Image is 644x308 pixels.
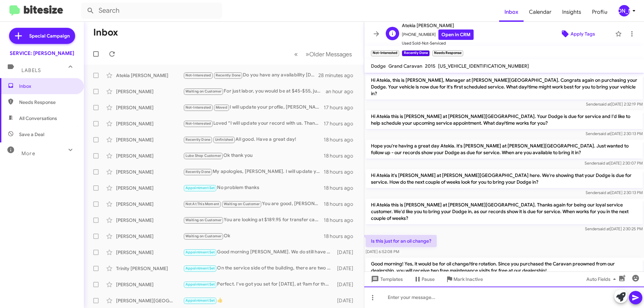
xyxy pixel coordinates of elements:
[185,170,211,174] span: Recently Done
[306,50,309,58] span: »
[116,217,183,224] div: [PERSON_NAME]
[224,202,260,206] span: Waiting on Customer
[116,201,183,207] div: [PERSON_NAME]
[318,72,359,79] div: 28 minutes ago
[586,190,643,195] span: Sender [DATE] 2:30:13 PM
[366,74,643,100] p: Hi Atekia, this is [PERSON_NAME], Manager at [PERSON_NAME][GEOGRAPHIC_DATA]. Congrats again on pu...
[585,161,643,166] span: Sender [DATE] 2:30:07 PM
[185,218,222,222] span: Waiting on Customer
[185,89,222,94] span: Waiting on Customer
[183,71,318,79] div: Do you have any availability [DATE] or 19th?
[324,169,359,175] div: 18 hours ago
[599,190,610,195] span: said at
[215,137,233,142] span: Unfinished
[183,200,324,208] div: You are good, [PERSON_NAME]. Your free factory maintenance visit does not even expire until March...
[183,136,324,143] div: All good. Have a great day!
[294,50,298,58] span: «
[366,169,643,188] p: Hi Atekia it's [PERSON_NAME] at [PERSON_NAME][GEOGRAPHIC_DATA] here. We're showing that your Dodg...
[402,40,474,47] span: Used Sold-Not-Serviced
[324,233,359,240] div: 18 hours ago
[324,201,359,207] div: 18 hours ago
[371,63,386,69] span: Dodge
[557,2,587,22] span: Insights
[524,2,557,22] a: Calendar
[309,51,352,58] span: Older Messages
[302,47,356,61] button: Next
[598,161,609,166] span: said at
[371,50,399,56] small: Not-Interested
[183,281,334,288] div: Perfect. I've got you set for [DATE], at 9am for that first of two free visits. Thank y'all and h...
[324,185,359,191] div: 18 hours ago
[425,63,435,69] span: 2015
[290,47,302,61] button: Previous
[183,248,334,256] div: Good morning [PERSON_NAME]. We do still have [DATE] 9am available for that free maintenance visit...
[324,104,359,111] div: 17 hours ago
[586,102,643,107] span: Sender [DATE] 2:32:19 PM
[586,273,619,285] span: Auto Fields
[334,265,359,272] div: [DATE]
[185,202,219,206] span: Not At This Moment
[581,273,624,285] button: Auto Fields
[116,72,183,79] div: Atekia [PERSON_NAME]
[388,63,422,69] span: Grand Caravan
[19,83,76,89] span: Inbox
[10,50,74,57] div: SERVICE: [PERSON_NAME]
[93,27,118,38] h1: Inbox
[585,226,643,231] span: Sender [DATE] 2:30:25 PM
[116,104,183,111] div: [PERSON_NAME]
[185,234,222,238] span: Waiting on Customer
[366,249,399,254] span: [DATE] 6:52:08 PM
[326,88,359,95] div: an hour ago
[185,121,211,126] span: Not-Interested
[185,298,215,303] span: Appointment Set
[183,216,324,224] div: You are looking at $189.95 for transfer case exchange and $299.95 for the transmission fluid exch...
[183,87,326,95] div: For just labor, you would be at $45-$55, just depending on if you did the tire rotation as well.
[116,265,183,272] div: Trinity [PERSON_NAME]
[402,50,429,56] small: Recently Done
[334,249,359,256] div: [DATE]
[183,104,324,111] div: I will update your profile, [PERSON_NAME]. Thank you for letting me know and have a wonderful res...
[370,273,403,285] span: Templates
[185,250,215,254] span: Appointment Set
[438,29,474,40] a: Open in CRM
[116,136,183,143] div: [PERSON_NAME]
[613,5,637,16] button: [PERSON_NAME]
[185,105,211,110] span: Not-Interested
[183,232,324,240] div: Ok
[116,249,183,256] div: [PERSON_NAME]
[116,169,183,175] div: [PERSON_NAME]
[183,152,324,160] div: Ok thank you
[19,115,57,122] span: All Conversations
[453,273,483,285] span: Mark Inactive
[183,120,324,127] div: Loved “I will update your record with us. Thank you [PERSON_NAME] and have a wonderful rest of yo...
[19,99,76,106] span: Needs Response
[324,120,359,127] div: 17 hours ago
[402,29,474,40] span: [PHONE_NUMBER]
[432,50,463,56] small: Needs Response
[334,281,359,288] div: [DATE]
[29,33,70,39] span: Special Campaign
[116,297,183,304] div: [PERSON_NAME][GEOGRAPHIC_DATA]
[185,137,211,142] span: Recently Done
[183,264,334,272] div: On the service side of the building, there are two large bay doors. You can just pull through the...
[499,2,524,22] a: Inbox
[366,140,643,159] p: Hope you're having a great day Atekia. it's [PERSON_NAME] at [PERSON_NAME][GEOGRAPHIC_DATA]. Just...
[366,110,643,129] p: Hi Atekia this is [PERSON_NAME] at [PERSON_NAME][GEOGRAPHIC_DATA]. Your Dodge is due for service ...
[116,152,183,159] div: [PERSON_NAME]
[324,152,359,159] div: 18 hours ago
[116,185,183,191] div: [PERSON_NAME]
[116,233,183,240] div: [PERSON_NAME]
[185,153,221,158] span: Lube Shop Customer
[422,273,435,285] span: Pause
[183,168,324,176] div: My apologies, [PERSON_NAME]. I will update your profile on here. Thank you for letting me know an...
[21,67,41,73] span: Labels
[9,28,75,44] a: Special Campaign
[366,258,643,276] p: Good morning! Yes, it would be for oil change/tire rotation. Since you purchased the Caravan preo...
[402,21,474,29] span: Atekia [PERSON_NAME]
[216,73,241,77] span: Recently Done
[543,28,612,40] button: Apply Tags
[116,88,183,95] div: [PERSON_NAME]
[185,266,215,270] span: Appointment Set
[366,235,437,247] p: Is this just for an oil change?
